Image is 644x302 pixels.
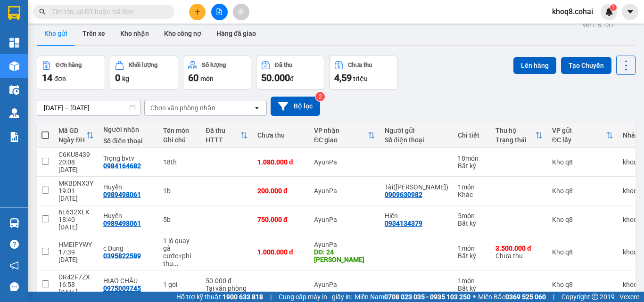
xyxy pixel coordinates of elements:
img: dashboard-icon [9,38,19,48]
span: 60 [188,72,198,83]
div: 0909630982 [385,191,422,198]
button: aim [233,4,249,20]
span: khoq8.cohai [545,6,601,17]
div: 18:40 [DATE] [58,216,94,231]
div: Kho q8 [552,216,613,223]
div: Bất kỳ [458,162,486,170]
span: notification [10,261,19,270]
div: HTTT [206,136,240,144]
div: 3.500.000 đ [495,245,543,252]
span: copyright [592,294,598,300]
span: | [270,292,272,302]
button: Hàng đã giao [209,22,264,45]
div: Khối lượng [129,62,157,68]
button: Chưa thu4,59 triệu [329,56,397,90]
div: 0934134379 [385,220,422,227]
div: 0975009745 [103,285,141,292]
span: file-add [216,8,223,15]
div: 0989498061 [103,220,141,227]
div: 18th [163,158,196,166]
div: 17:39 [DATE] [58,248,94,263]
div: AyunPa [314,241,375,248]
div: Người gửi [385,127,448,134]
img: solution-icon [9,132,19,142]
th: Toggle SortBy [54,123,99,148]
span: 14 [42,72,52,83]
div: AyunPa [314,187,375,195]
span: 0 [115,72,120,83]
span: 4,59 [334,72,352,83]
span: kg [122,75,129,82]
span: triệu [353,75,368,82]
div: Kho q8 [552,158,613,166]
div: ĐC giao [314,136,368,144]
div: Đã thu [275,62,292,68]
div: Bất kỳ [458,252,486,260]
span: ⚪️ [473,295,476,299]
div: 1.000.000 đ [257,248,305,256]
div: DR42F7ZX [58,273,94,281]
div: Tài(Như Trang) [385,183,448,191]
div: Đã thu [206,127,240,134]
div: AyunPa [314,158,375,166]
div: 1.080.000 đ [257,158,305,166]
input: Tìm tên, số ĐT hoặc mã đơn [52,7,163,17]
span: caret-down [626,8,635,16]
span: 50.000 [261,72,290,83]
img: warehouse-icon [9,108,19,118]
span: Miền Bắc [478,292,546,302]
th: Toggle SortBy [201,123,253,148]
div: C6KU8439 [58,151,94,158]
div: ĐC lấy [552,136,606,144]
span: Cung cấp máy in - giấy in: [279,292,352,302]
div: Trạng thái [495,136,535,144]
div: AyunPa [314,216,375,223]
div: 16:58 [DATE] [58,281,94,296]
div: 5 món [458,212,486,220]
div: 19:01 [DATE] [58,187,94,202]
div: 50.000 đ [206,277,248,285]
div: Kho q8 [552,187,613,195]
svg: open [253,104,261,112]
div: 1 món [458,245,486,252]
div: 1 món [458,183,486,191]
div: 1 món [458,277,486,285]
span: message [10,282,19,291]
strong: 0369 525 060 [505,293,546,301]
button: Lên hàng [513,57,556,74]
div: VP nhận [314,127,368,134]
div: 1 lò quay gà [163,237,196,252]
img: warehouse-icon [9,61,19,71]
img: warehouse-icon [9,85,19,95]
div: Hiền [385,212,448,220]
span: đơn [54,75,66,82]
div: DĐ: 24 Hồ xuân Hương [314,248,375,263]
span: Hỗ trợ kỹ thuật: [176,292,263,302]
button: Bộ lọc [271,97,320,116]
button: caret-down [622,4,638,20]
div: Mã GD [58,127,86,134]
button: Đã thu50.000đ [256,56,324,90]
span: plus [194,8,201,15]
th: Toggle SortBy [547,123,618,148]
div: cước+phí thu hộ=1000k trừ vô tiền thu hộ [163,252,196,267]
div: Thu hộ [495,127,535,134]
div: Số điện thoại [103,137,154,145]
span: Miền Nam [355,292,471,302]
button: Kho gửi [37,22,75,45]
div: 20:08 [DATE] [58,158,94,173]
div: Khác [458,191,486,198]
span: question-circle [10,240,19,249]
div: Số điện thoại [385,136,448,144]
span: món [200,75,214,82]
div: Chưa thu [495,245,543,260]
div: Kho q8 [552,248,613,256]
button: Khối lượng0kg [110,56,178,90]
div: 0984164682 [103,162,141,170]
span: aim [238,8,244,15]
button: Kho công nợ [157,22,209,45]
div: 1 gói [163,281,196,288]
div: Số lượng [202,62,226,68]
div: 1b [163,187,196,195]
div: Tại văn phòng [206,285,248,292]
